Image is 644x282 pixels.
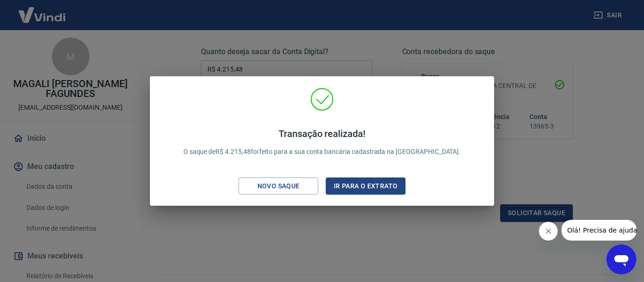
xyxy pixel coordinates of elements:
div: Novo saque [246,180,311,192]
iframe: Fechar mensagem [539,222,558,241]
iframe: Botão para abrir a janela de mensagens [606,244,636,274]
span: Olá! Precisa de ajuda? [6,7,79,14]
p: O saque de R$ 4.215,48 foi feito para a sua conta bancária cadastrada na [GEOGRAPHIC_DATA]. [183,128,461,157]
button: Novo saque [239,177,318,195]
iframe: Mensagem da empresa [561,220,636,241]
button: Ir para o extrato [326,177,405,195]
h4: Transação realizada! [183,128,461,139]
